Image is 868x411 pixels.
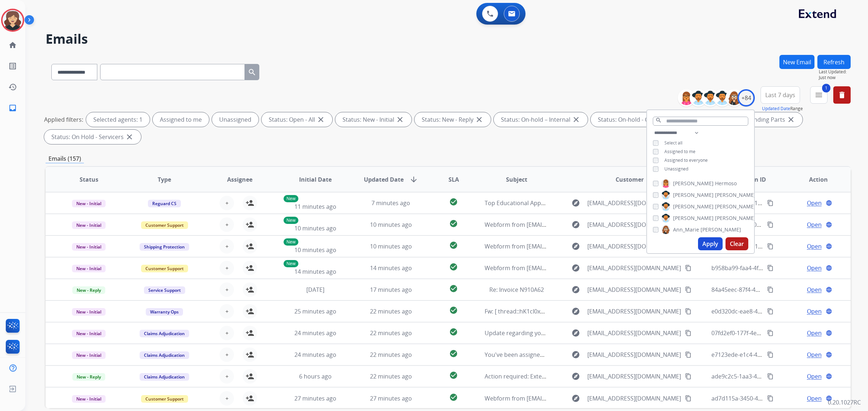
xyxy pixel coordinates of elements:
span: 27 minutes ago [294,394,336,402]
p: Applied filters: [44,115,83,124]
span: Update regarding your fulfillment method for Service Order: de03c1f4-abf4-4a4c-904f-d9a60311fa23 [485,329,756,337]
mat-icon: content_copy [767,351,774,358]
span: [PERSON_NAME] [715,215,756,222]
span: 14 minutes ago [294,268,336,276]
span: [EMAIL_ADDRESS][DOMAIN_NAME] [587,329,681,337]
p: 0.20.1027RC [828,398,861,407]
span: [EMAIL_ADDRESS][DOMAIN_NAME] [587,242,681,251]
span: Fw: [ thread::hK1cI0xRBK6GpQk9CImx2Tk:: ] [485,307,602,315]
span: Select all [664,140,682,146]
mat-icon: search [655,117,662,124]
span: You've been assigned a new service order: 7d0e7c07-bbc5-47a1-ae8b-78148cf0f14c [485,351,710,359]
span: Last 7 days [765,94,795,96]
mat-icon: person_add [246,307,254,316]
mat-icon: language [826,200,832,206]
mat-icon: content_copy [767,221,774,228]
mat-icon: check_circle [449,306,458,315]
mat-icon: explore [571,264,580,272]
span: Top Educational Apps for Back-to-School 🌟📖 [485,199,611,207]
button: Updated Date [762,106,790,112]
div: Selected agents: 1 [86,112,150,127]
mat-icon: content_copy [685,373,692,380]
span: Open [807,329,822,337]
span: Last Updated: [819,69,851,75]
span: Webform from [EMAIL_ADDRESS][DOMAIN_NAME] on [DATE] [485,264,648,272]
button: + [220,347,234,362]
span: b958ba99-faa4-4f4d-929e-30138baebac0 [711,264,821,272]
mat-icon: explore [571,199,580,207]
button: New Email [779,55,814,69]
span: Just now [819,75,851,81]
mat-icon: explore [571,372,580,381]
span: 22 minutes ago [370,351,412,359]
span: [DATE] [306,286,324,294]
span: Open [807,394,822,403]
div: Status: On Hold - Servicers [44,130,141,144]
span: Open [807,307,822,316]
mat-icon: search [248,68,256,77]
div: Unassigned [212,112,259,127]
span: 22 minutes ago [370,372,412,380]
mat-icon: explore [571,220,580,229]
span: Unassigned [664,166,688,172]
span: + [225,285,229,294]
mat-icon: history [8,83,17,91]
mat-icon: language [826,308,832,315]
mat-icon: delete [838,91,846,99]
span: Service Support [144,286,185,294]
span: + [225,372,229,381]
span: + [225,242,229,251]
mat-icon: check_circle [449,371,458,380]
mat-icon: close [787,115,795,124]
mat-icon: content_copy [767,330,774,336]
span: [EMAIL_ADDRESS][DOMAIN_NAME] [587,372,681,381]
span: Open [807,372,822,381]
mat-icon: menu [814,91,823,99]
mat-icon: person_add [246,199,254,207]
span: New - Reply [72,286,105,294]
mat-icon: explore [571,285,580,294]
span: New - Reply [72,373,105,381]
mat-icon: check_circle [449,219,458,228]
mat-icon: content_copy [685,351,692,358]
span: 27 minutes ago [370,394,412,402]
mat-icon: language [826,243,832,250]
div: +84 [737,89,755,107]
span: 17 minutes ago [370,286,412,294]
span: [PERSON_NAME] [715,191,756,199]
span: + [225,220,229,229]
span: Ann_Marie [673,226,699,233]
span: [PERSON_NAME] [673,180,714,187]
span: 6 hours ago [299,372,332,380]
mat-icon: content_copy [767,308,774,315]
span: 24 minutes ago [294,351,336,359]
span: Open [807,199,822,207]
span: New - Initial [72,330,106,337]
span: e7123ede-e1c4-49cd-98c6-b34d291c2cb3 [711,351,823,359]
span: [EMAIL_ADDRESS][DOMAIN_NAME] [587,285,681,294]
mat-icon: person_add [246,264,254,272]
mat-icon: inbox [8,104,17,112]
span: ade9c2c5-1aa3-4544-b0eb-cb84736b984f [711,372,822,380]
span: 24 minutes ago [294,329,336,337]
span: Open [807,242,822,251]
mat-icon: explore [571,329,580,337]
span: Warranty Ops [146,308,183,316]
mat-icon: explore [571,350,580,359]
span: Claims Adjudication [140,351,189,359]
button: Last 7 days [761,86,800,104]
mat-icon: person_add [246,329,254,337]
span: New - Initial [72,265,106,272]
span: 10 minutes ago [294,224,336,232]
button: 1 [810,86,827,104]
span: Customer Support [141,221,188,229]
p: New [284,195,298,202]
span: + [225,329,229,337]
mat-icon: check_circle [449,263,458,271]
mat-icon: language [826,395,832,402]
mat-icon: person_add [246,372,254,381]
div: Assigned to me [153,112,209,127]
span: Updated Date [364,175,404,184]
mat-icon: person_add [246,394,254,403]
span: [EMAIL_ADDRESS][DOMAIN_NAME] [587,350,681,359]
